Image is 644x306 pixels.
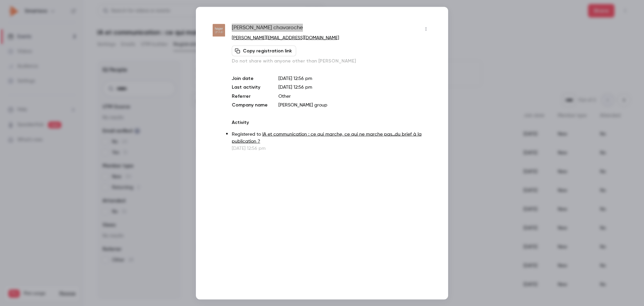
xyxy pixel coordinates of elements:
p: Activity [232,119,431,126]
p: Other [278,93,431,99]
p: Last activity [232,84,268,91]
button: Copy registration link [232,45,296,56]
p: Join date [232,75,268,82]
p: Do not share with anyone other than [PERSON_NAME] [232,57,431,64]
p: Company name [232,101,268,108]
span: [DATE] 12:56 pm [278,85,312,89]
a: IA et communication : ce qui marche, ce qui ne marche pas...du brief à la publication ? [232,132,422,143]
p: Registered to [232,131,431,145]
span: [PERSON_NAME] chavaroche [232,24,303,34]
p: [DATE] 12:56 pm [278,75,431,82]
p: Referrer [232,93,268,99]
p: [DATE] 12:56 pm [232,145,431,151]
p: [PERSON_NAME] group [278,101,431,108]
a: [PERSON_NAME][EMAIL_ADDRESS][DOMAIN_NAME] [232,35,339,40]
img: hagergroup.com [213,24,225,37]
